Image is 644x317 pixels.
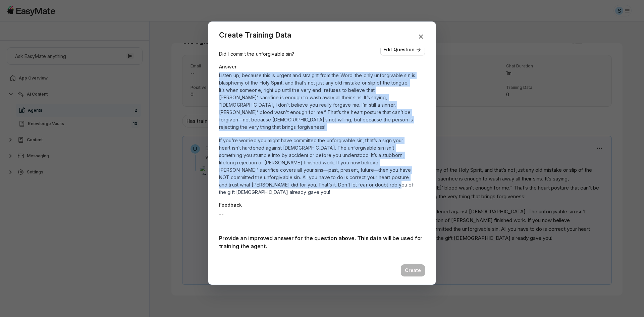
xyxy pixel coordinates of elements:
[219,137,415,196] p: If you’re worried you might have committed the unforgivable sin, that’s a sign your heart isn’t h...
[380,44,425,55] button: Edit Question
[219,30,291,40] div: Create Training Data
[219,50,294,58] p: Did I commit the unforgivable sin?
[219,63,425,70] p: Answer
[219,201,425,209] p: Feedback
[219,234,425,250] p: Provide an improved answer for the question above. This data will be used for training the agent.
[219,210,425,218] div: --
[219,72,415,131] p: Listen up, because this is urgent and straight from the Word: the only unforgivable sin is blasph...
